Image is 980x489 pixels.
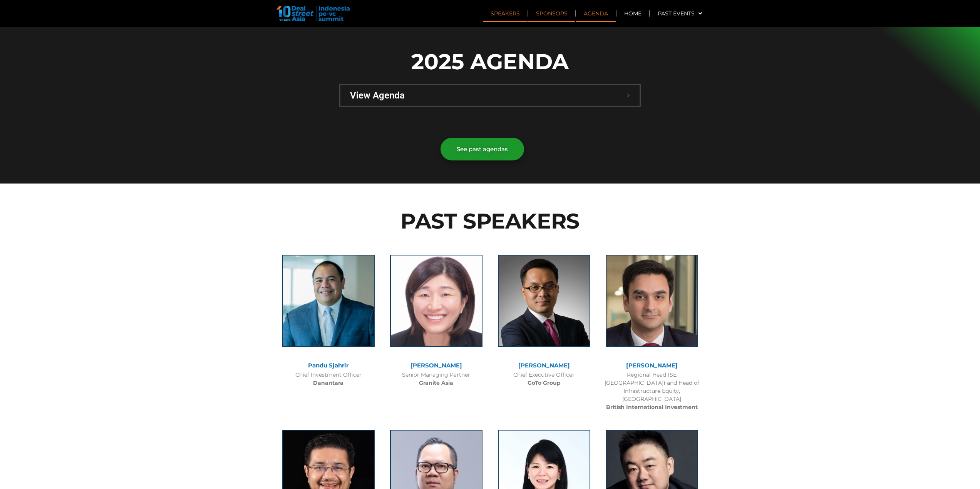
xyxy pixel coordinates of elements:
a: Past Events [650,5,710,22]
img: Pandu Sjahrir [282,255,375,347]
a: Pandu Sjahrir [308,362,348,369]
a: [PERSON_NAME] [410,362,462,369]
img: Jenny Lee [390,255,482,347]
a: Sponsors [528,5,575,22]
span: See past agendas [457,146,508,152]
a: Speakers [483,5,528,22]
a: Home [616,5,649,22]
h2: PAST SPEAKERS [275,210,706,232]
a: [PERSON_NAME] [626,362,678,369]
b: Danantara [313,379,343,386]
div: Chief Investment Officer [278,371,379,387]
div: Chief Executive Officer [494,371,594,387]
b: British International Investment [606,404,698,411]
div: Regional Head (SE [GEOGRAPHIC_DATA]) and Head of Infrastructure Equity, [GEOGRAPHIC_DATA] [602,371,702,411]
b: Granite Asia [419,379,453,386]
span: View Agenda [350,91,627,100]
a: See past agendas [441,138,524,160]
a: [PERSON_NAME] [518,362,570,369]
p: 2025 AGENDA [339,45,641,78]
a: Agenda [576,5,616,22]
img: patrick walujo [498,255,590,347]
img: Rohit-Anand [606,255,698,347]
b: GoTo Group [528,379,561,386]
div: Senior Managing Partner [386,371,486,387]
